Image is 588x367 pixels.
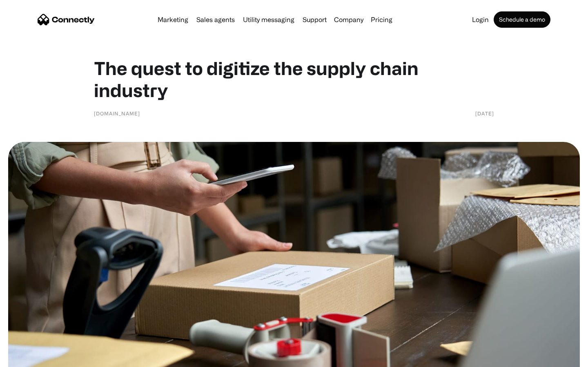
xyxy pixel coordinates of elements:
[367,16,396,23] a: Pricing
[299,16,330,23] a: Support
[240,16,298,23] a: Utility messaging
[334,14,363,25] div: Company
[8,353,49,364] aside: Language selected: English
[94,109,140,117] div: [DOMAIN_NAME]
[154,16,192,23] a: Marketing
[494,11,550,28] a: Schedule a demo
[475,109,494,117] div: [DATE]
[469,16,492,23] a: Login
[193,16,238,23] a: Sales agents
[16,353,49,364] ul: Language list
[94,57,494,101] h1: The quest to digitize the supply chain industry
